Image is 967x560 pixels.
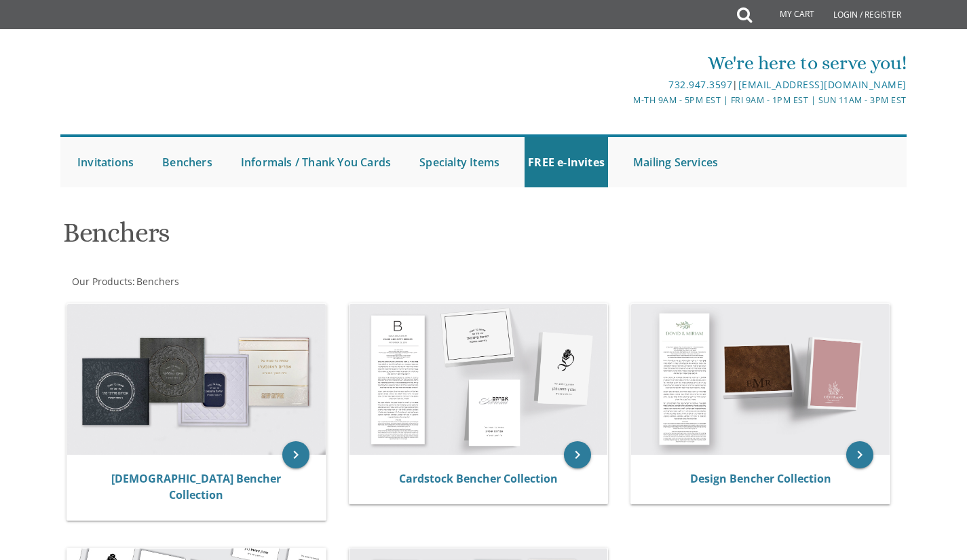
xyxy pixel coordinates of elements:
[564,441,591,468] a: keyboard_arrow_right
[751,1,824,29] a: My Cart
[159,137,216,187] a: Benchers
[63,218,617,258] h1: Benchers
[343,50,907,77] div: We're here to serve you!
[135,275,179,288] a: Benchers
[630,137,721,187] a: Mailing Services
[668,78,732,91] a: 732.947.3597
[343,77,907,93] div: |
[690,471,831,486] a: Design Bencher Collection
[399,471,558,486] a: Cardstock Bencher Collection
[67,304,326,455] img: Judaica Bencher Collection
[631,304,890,455] img: Design Bencher Collection
[343,93,907,107] div: M-Th 9am - 5pm EST | Fri 9am - 1pm EST | Sun 11am - 3pm EST
[60,275,484,288] div: :
[282,441,309,468] a: keyboard_arrow_right
[846,441,873,468] a: keyboard_arrow_right
[111,471,281,502] a: [DEMOGRAPHIC_DATA] Bencher Collection
[238,137,394,187] a: Informals / Thank You Cards
[71,275,132,288] a: Our Products
[525,137,608,187] a: FREE e-Invites
[738,78,907,91] a: [EMAIL_ADDRESS][DOMAIN_NAME]
[416,137,503,187] a: Specialty Items
[74,137,137,187] a: Invitations
[349,304,608,455] img: Cardstock Bencher Collection
[136,275,179,288] span: Benchers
